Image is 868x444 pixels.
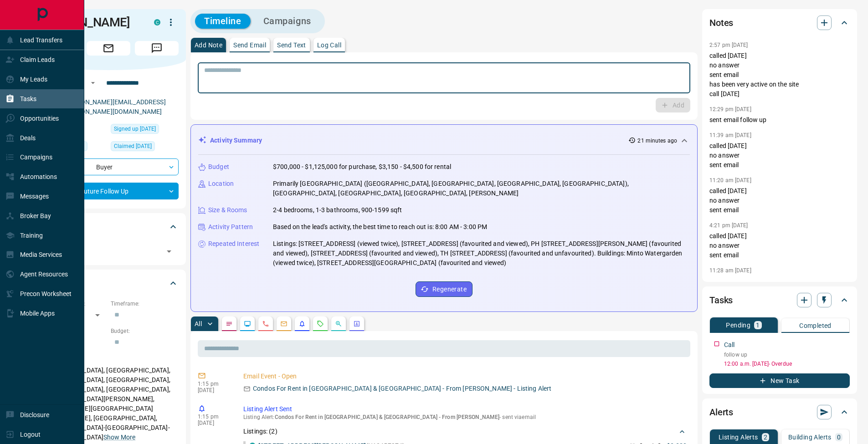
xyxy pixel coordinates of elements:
[38,272,179,294] div: Criteria
[709,132,751,138] p: 11:39 am [DATE]
[709,401,850,423] div: Alerts
[111,141,179,154] div: Mon Jan 08 2024
[273,205,402,215] p: 2-4 bedrooms, 1-3 bathrooms, 900-1599 sqft
[243,427,277,436] p: Listings: ( 2 )
[208,162,229,172] p: Budget
[103,433,135,442] button: Show More
[198,132,690,149] div: Activity Summary21 minutes ago
[709,141,850,170] p: called [DATE] no answer sent email
[719,434,758,440] p: Listing Alerts
[709,293,733,307] h2: Tasks
[243,423,687,440] div: Listings: (2)
[38,15,140,30] h1: [PERSON_NAME]
[273,239,690,268] p: Listings: [STREET_ADDRESS] (viewed twice), [STREET_ADDRESS] (favourited and viewed), PH [STREET_A...
[210,136,262,145] p: Activity Summary
[244,320,251,327] svg: Lead Browsing Activity
[353,320,360,327] svg: Agent Actions
[163,245,175,258] button: Open
[111,124,179,137] div: Sun Jan 07 2024
[709,186,850,215] p: called [DATE] no answer sent email
[208,179,234,189] p: Location
[709,405,733,419] h2: Alerts
[756,322,760,328] p: 1
[709,42,748,48] p: 2:57 pm [DATE]
[709,115,850,125] p: sent email follow up
[63,98,166,115] a: [PERSON_NAME][EMAIL_ADDRESS][PERSON_NAME][DOMAIN_NAME]
[726,322,750,328] p: Pending
[195,42,222,48] p: Add Note
[262,320,269,327] svg: Calls
[38,183,179,199] div: Future Follow Up
[837,434,841,440] p: 0
[317,42,341,48] p: Log Call
[208,239,259,249] p: Repeated Interest
[87,77,98,88] button: Open
[38,355,179,363] p: Areas Searched:
[788,434,832,440] p: Building Alerts
[709,106,751,112] p: 12:29 pm [DATE]
[317,320,324,327] svg: Requests
[709,51,850,99] p: called [DATE] no answer sent email has been very active on the site call [DATE]
[114,142,152,151] span: Claimed [DATE]
[709,373,850,388] button: New Task
[709,289,850,311] div: Tasks
[198,387,230,393] p: [DATE]
[243,404,687,414] p: Listing Alert Sent
[135,41,179,56] span: Message
[154,19,160,26] div: condos.ca
[243,414,687,420] p: Listing Alert : - sent via email
[637,137,677,145] p: 21 minutes ago
[709,12,850,34] div: Notes
[724,340,735,350] p: Call
[198,413,230,420] p: 1:15 pm
[709,15,733,30] h2: Notes
[253,384,551,393] p: Condos For Rent in [GEOGRAPHIC_DATA] & [GEOGRAPHIC_DATA] - From [PERSON_NAME] - Listing Alert
[114,124,156,133] span: Signed up [DATE]
[280,320,288,327] svg: Emails
[273,162,451,172] p: $700,000 - $1,125,000 for purchase, $3,150 - $4,500 for rental
[273,222,487,232] p: Based on the lead's activity, the best time to reach out is: 8:00 AM - 3:00 PM
[416,281,473,297] button: Regenerate
[709,267,751,274] p: 11:28 am [DATE]
[273,179,690,198] p: Primarily [GEOGRAPHIC_DATA] ([GEOGRAPHIC_DATA], [GEOGRAPHIC_DATA], [GEOGRAPHIC_DATA], [GEOGRAPHIC...
[111,300,179,308] p: Timeframe:
[254,14,320,29] button: Campaigns
[277,42,306,48] p: Send Text
[233,42,266,48] p: Send Email
[298,320,306,327] svg: Listing Alerts
[764,434,767,440] p: 2
[243,372,687,381] p: Email Event - Open
[195,14,251,29] button: Timeline
[724,351,850,359] p: follow up
[198,420,230,426] p: [DATE]
[195,321,202,327] p: All
[208,222,253,232] p: Activity Pattern
[208,205,247,215] p: Size & Rooms
[335,320,342,327] svg: Opportunities
[38,158,179,175] div: Buyer
[709,222,748,229] p: 4:21 pm [DATE]
[226,320,233,327] svg: Notes
[709,231,850,260] p: called [DATE] no answer sent email
[198,381,230,387] p: 1:15 pm
[724,360,850,368] p: 12:00 a.m. [DATE] - Overdue
[38,216,179,238] div: Tags
[709,177,751,184] p: 11:20 am [DATE]
[799,322,832,329] p: Completed
[275,414,500,420] span: Condos For Rent in [GEOGRAPHIC_DATA] & [GEOGRAPHIC_DATA] - From [PERSON_NAME]
[87,41,130,56] span: Email
[111,327,179,335] p: Budget:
